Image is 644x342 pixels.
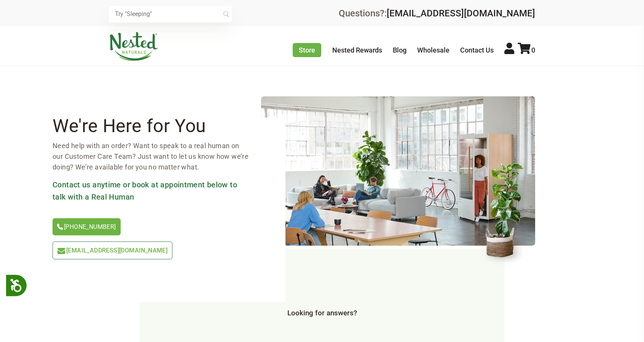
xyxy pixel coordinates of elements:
[293,43,321,57] a: Store
[57,224,63,230] img: icon-phone.svg
[109,309,535,318] h3: Looking for answers?
[53,218,121,235] a: [PHONE_NUMBER]
[518,46,535,54] a: 0
[393,46,406,54] a: Blog
[57,248,65,254] img: icon-email-light-green.svg
[261,96,535,246] img: contact-header.png
[53,118,249,134] h2: We're Here for You
[53,179,249,203] h3: Contact us anytime or book at appointment below to talk with a Real Human
[53,141,249,173] p: Need help with an order? Want to speak to a real human on our Customer Care Team? Just want to le...
[53,241,172,259] a: [EMAIL_ADDRESS][DOMAIN_NAME]
[109,6,232,22] input: Try "Sleeping"
[417,46,450,54] a: Wholesale
[332,46,382,54] a: Nested Rewards
[460,46,494,54] a: Contact Us
[479,153,535,267] img: contact-header-flower.png
[387,8,535,19] a: [EMAIL_ADDRESS][DOMAIN_NAME]
[66,247,167,254] span: [EMAIL_ADDRESS][DOMAIN_NAME]
[109,32,158,61] img: Nested Naturals
[339,9,535,18] div: Questions?:
[531,46,535,54] span: 0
